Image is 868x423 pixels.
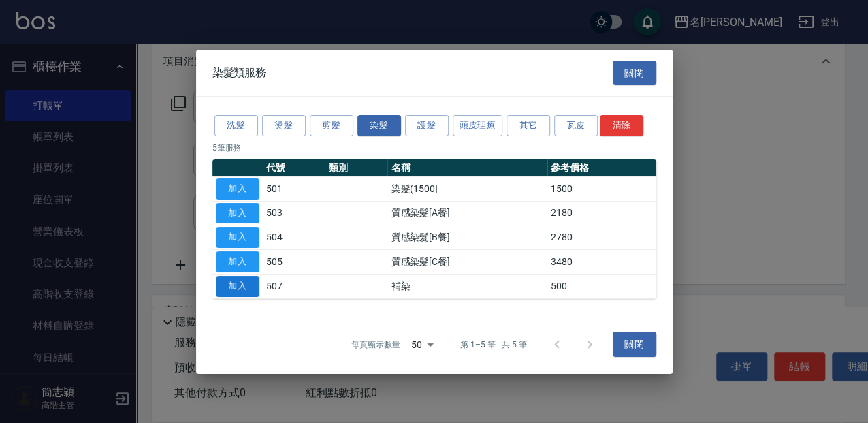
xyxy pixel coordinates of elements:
button: 加入 [216,251,259,272]
button: 其它 [507,115,550,136]
td: 2180 [547,201,656,225]
td: 505 [263,249,325,274]
td: 染髮(1500] [387,176,547,201]
td: 2780 [547,225,656,250]
button: 染髮 [357,115,401,136]
button: 剪髮 [310,115,353,136]
div: 50 [406,326,438,362]
button: 加入 [216,202,259,223]
button: 清除 [600,115,643,136]
button: 關閉 [613,332,656,357]
td: 質感染髮[A餐] [387,201,547,225]
button: 加入 [216,227,259,248]
span: 染髮類服務 [212,66,267,80]
button: 瓦皮 [554,115,598,136]
button: 燙髮 [262,115,306,136]
th: 名稱 [387,159,547,177]
th: 代號 [263,159,325,177]
td: 1500 [547,176,656,201]
button: 加入 [216,178,259,200]
td: 507 [263,274,325,298]
p: 5 筆服務 [212,142,656,154]
th: 類別 [325,159,387,177]
button: 護髮 [405,115,449,136]
td: 3480 [547,249,656,274]
td: 501 [263,176,325,201]
button: 關閉 [613,60,656,85]
td: 質感染髮[C餐] [387,249,547,274]
button: 洗髮 [214,115,258,136]
td: 504 [263,225,325,250]
button: 頭皮理療 [453,115,503,136]
td: 503 [263,201,325,225]
th: 參考價格 [547,159,656,177]
td: 補染 [387,274,547,298]
p: 第 1–5 筆 共 5 筆 [460,339,526,351]
p: 每頁顯示數量 [351,339,400,351]
td: 500 [547,274,656,298]
button: 加入 [216,276,259,297]
td: 質感染髮[B餐] [387,225,547,250]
